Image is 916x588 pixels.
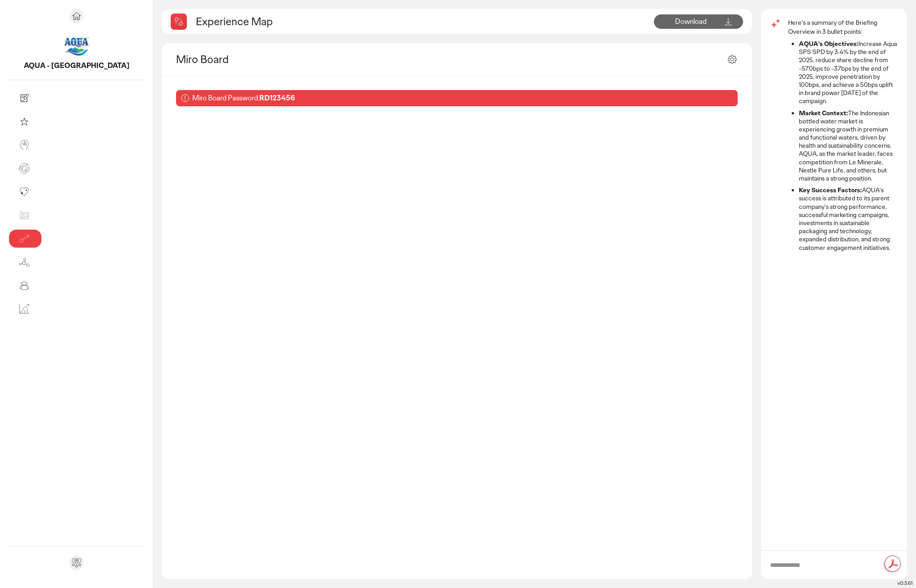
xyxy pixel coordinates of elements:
[788,18,898,36] p: Here's a summary of the Briefing Overview in 3 bullet points:
[654,14,743,29] button: Download
[799,186,862,194] strong: Key Success Factors:
[799,109,898,183] p: The Indonesian bottled water market is experiencing growth in premium and functional waters, driv...
[675,17,707,26] span: Download
[799,109,848,117] strong: Market Context:
[176,52,229,66] h2: Miro Board
[799,186,898,252] p: AQUA's success is attributed to its parent company's strong performance, successful marketing cam...
[259,93,295,103] b: RD123456
[69,556,84,570] div: Send feedback
[799,40,898,105] p: Increase Aqua SPS SPD by 3.4% by the end of 2025, reduce share decline from -570bps to -37bps by ...
[9,61,144,71] p: AQUA - Indonesia
[196,14,273,28] h2: Experience Map
[60,29,93,61] img: project avatar
[192,94,295,103] p: Miro Board Password:
[799,40,858,48] strong: AQUA's Objectives:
